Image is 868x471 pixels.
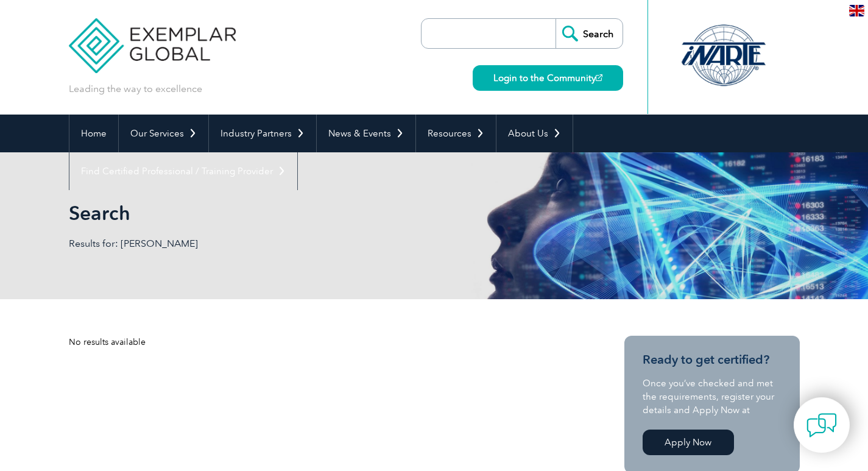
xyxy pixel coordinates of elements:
[69,82,202,96] p: Leading the way to excellence
[643,352,782,367] h3: Ready to get certified?
[643,430,734,455] a: Apply Now
[556,19,623,48] input: Search
[596,74,602,81] img: open_square.png
[69,336,580,349] div: No results available
[69,237,434,250] p: Results for: [PERSON_NAME]
[69,115,118,152] a: Home
[849,5,864,16] img: en
[119,115,208,152] a: Our Services
[643,377,782,417] p: Once you’ve checked and met the requirements, register your details and Apply Now at
[416,115,496,152] a: Resources
[496,115,573,152] a: About Us
[209,115,316,152] a: Industry Partners
[806,410,837,441] img: contact-chat.png
[473,65,623,91] a: Login to the Community
[317,115,415,152] a: News & Events
[69,152,297,190] a: Find Certified Professional / Training Provider
[69,201,537,225] h1: Search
